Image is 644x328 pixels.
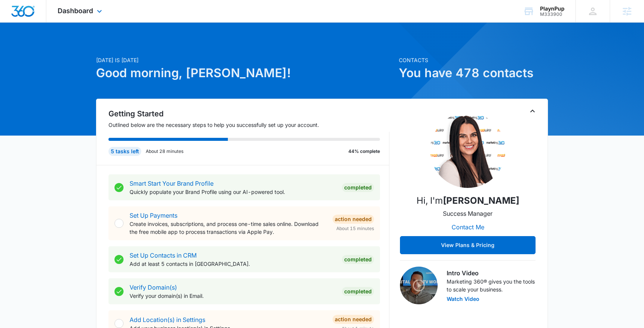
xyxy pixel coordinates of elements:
button: Contact Me [444,218,492,236]
p: Create invoices, subscriptions, and process one-time sales online. Download the free mobile app t... [130,220,327,236]
div: account name [540,6,565,12]
p: Contacts [399,56,548,64]
p: Hi, I'm [417,194,519,207]
div: account id [540,12,565,17]
button: View Plans & Pricing [400,236,536,254]
img: Intro Video [400,267,438,304]
p: About 28 minutes [146,148,183,155]
div: Action Needed [333,315,374,324]
a: Verify Domain(s) [130,284,177,291]
p: Add at least 5 contacts in [GEOGRAPHIC_DATA]. [130,260,336,268]
a: Set Up Contacts in CRM [130,252,197,259]
div: Completed [342,183,374,192]
p: 44% complete [348,148,380,155]
a: Add Location(s) in Settings [130,316,205,323]
p: Marketing 360® gives you the tools to scale your business. [447,278,536,293]
p: Outlined below are the necessary steps to help you successfully set up your account. [108,121,389,129]
div: 5 tasks left [108,147,141,156]
button: Toggle Collapse [528,107,537,116]
h1: You have 478 contacts [399,64,548,82]
div: Completed [342,255,374,264]
h1: Good morning, [PERSON_NAME]! [96,64,394,82]
p: Success Manager [443,209,493,218]
span: Dashboard [58,7,93,15]
p: Quickly populate your Brand Profile using our AI-powered tool. [130,188,336,196]
h2: Getting Started [108,108,389,119]
h3: Intro Video [447,269,536,278]
button: Watch Video [447,296,479,302]
a: Set Up Payments [130,212,177,219]
img: Danielle Billington [430,113,505,188]
div: Action Needed [333,215,374,224]
strong: [PERSON_NAME] [443,195,519,206]
div: Completed [342,287,374,296]
p: Verify your domain(s) in Email. [130,292,336,300]
p: [DATE] is [DATE] [96,56,394,64]
span: About 15 minutes [336,225,374,232]
a: Smart Start Your Brand Profile [130,180,214,187]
